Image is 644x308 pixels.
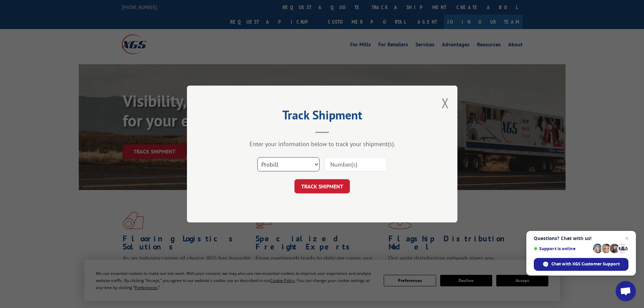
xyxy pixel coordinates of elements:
[221,110,424,123] h2: Track Shipment
[221,140,424,148] div: Enter your information below to track your shipment(s).
[616,281,636,301] div: Open chat
[551,261,620,267] span: Chat with XGS Customer Support
[325,157,387,171] input: Number(s)
[442,94,449,112] button: Close modal
[534,246,591,251] span: Support is online
[534,258,628,271] div: Chat with XGS Customer Support
[294,179,350,193] button: TRACK SHIPMENT
[623,234,631,242] span: Close chat
[534,236,628,241] span: Questions? Chat with us!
